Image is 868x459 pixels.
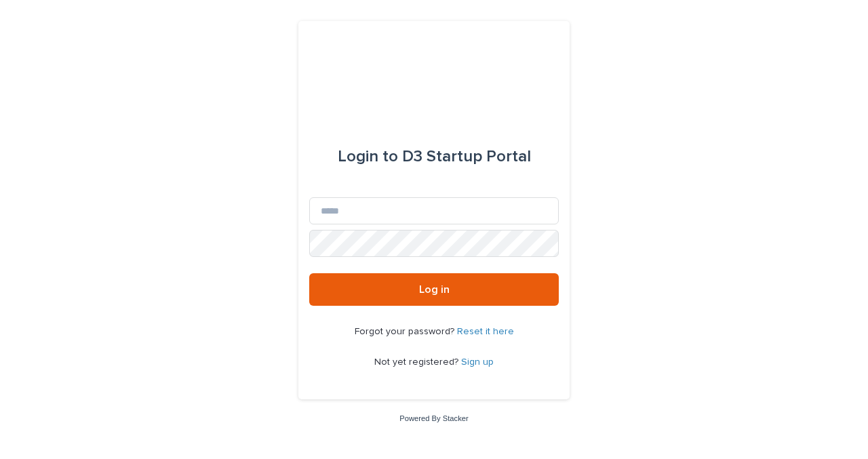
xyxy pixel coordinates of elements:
[355,327,457,336] span: Forgot your password?
[457,327,514,336] a: Reset it here
[338,138,531,176] div: D3 Startup Portal
[419,284,450,295] span: Log in
[390,54,479,94] img: q0dI35fxT46jIlCv2fcp
[461,357,494,367] a: Sign up
[309,273,559,306] button: Log in
[374,357,461,367] span: Not yet registered?
[399,414,468,422] a: Powered By Stacker
[338,148,398,165] span: Login to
